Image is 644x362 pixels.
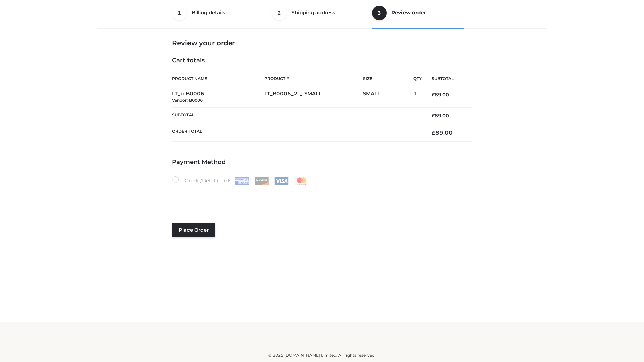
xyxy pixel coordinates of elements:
h4: Payment Method [172,159,472,166]
bdi: 89.00 [432,113,449,119]
span: £ [432,92,435,98]
th: Product Name [172,71,264,86]
h3: Review your order [172,39,472,47]
img: Discover [255,177,269,185]
bdi: 89.00 [432,129,453,136]
th: Product # [264,71,363,86]
th: Qty [413,71,422,86]
img: Mastercard [294,177,309,185]
bdi: 89.00 [432,92,449,98]
button: Place order [172,223,215,237]
th: Subtotal [422,71,472,86]
td: LT_B0006_2-_-SMALL [264,86,363,108]
label: Credit/Debit Cards [172,176,309,185]
iframe: Secure payment input frame [171,184,471,208]
td: LT_b-B0006 [172,86,264,108]
th: Order Total [172,124,422,142]
span: £ [432,113,435,119]
img: Amex [235,177,249,185]
h4: Cart totals [172,57,472,64]
td: 1 [413,86,422,108]
th: Size [363,71,410,86]
small: Vendor: B0006 [172,98,203,103]
td: SMALL [363,86,413,108]
span: £ [432,129,435,136]
img: Visa [274,177,289,185]
div: © 2025 [DOMAIN_NAME] Limited. All rights reserved. [100,352,544,359]
th: Subtotal [172,107,422,124]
